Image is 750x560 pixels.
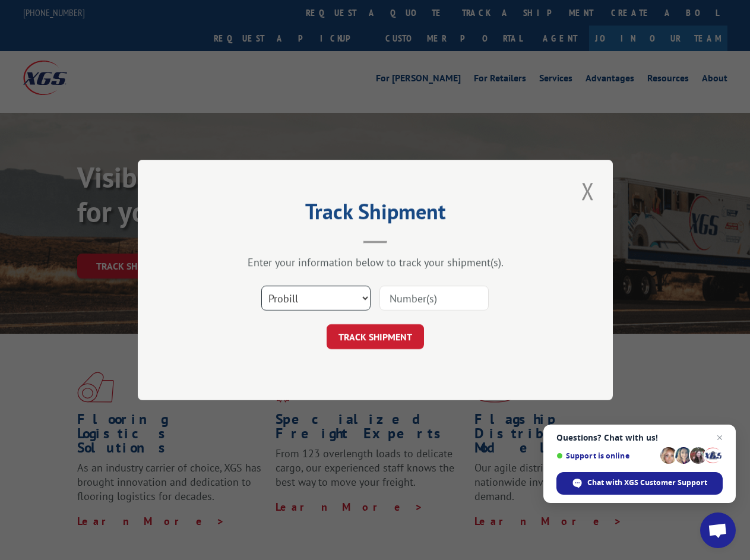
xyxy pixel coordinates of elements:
[197,255,553,269] div: Enter your information below to track your shipment(s).
[556,451,656,460] span: Support is online
[556,433,723,442] span: Questions? Chat with us!
[700,512,736,548] a: Open chat
[379,286,489,311] input: Number(s)
[556,472,723,495] span: Chat with XGS Customer Support
[327,324,424,349] button: TRACK SHIPMENT
[197,203,553,226] h2: Track Shipment
[578,175,598,207] button: Close modal
[587,477,707,488] span: Chat with XGS Customer Support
